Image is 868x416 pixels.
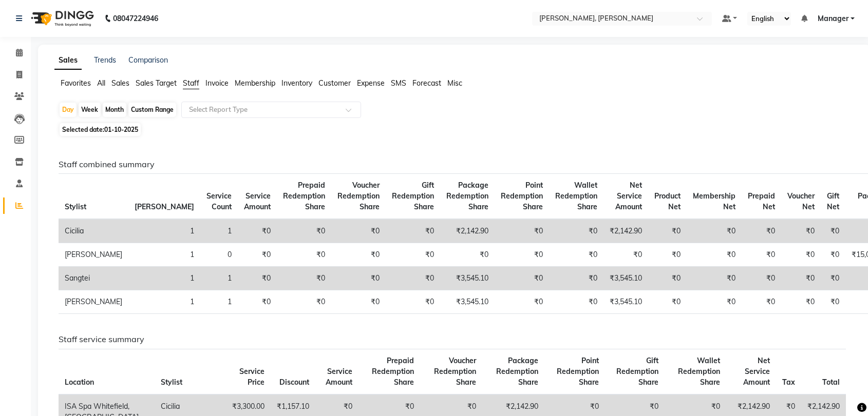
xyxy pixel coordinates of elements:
span: Gift Redemption Share [616,356,658,387]
td: ₹0 [277,243,331,267]
span: Prepaid Redemption Share [283,181,325,211]
span: Point Redemption Share [501,181,543,211]
span: Voucher Net [787,191,815,211]
td: ₹3,545.10 [440,290,495,314]
td: ₹0 [687,267,742,290]
td: ₹0 [331,290,386,314]
td: 1 [128,290,200,314]
span: Prepaid Net [748,191,775,211]
td: ₹0 [687,219,742,243]
span: Service Amount [326,367,352,387]
td: ₹0 [821,290,845,314]
td: 0 [200,243,238,267]
span: Sales Target [136,78,177,88]
td: ₹0 [238,267,277,290]
td: ₹0 [386,219,440,243]
td: ₹0 [742,290,781,314]
td: [PERSON_NAME] [59,243,128,267]
td: ₹0 [742,243,781,267]
h6: Staff service summary [59,334,846,344]
span: Service Count [206,191,232,211]
div: Week [79,103,101,117]
span: SMS [391,78,406,88]
td: ₹0 [821,267,845,290]
span: Service Amount [244,191,271,211]
span: Voucher Redemption Share [434,356,476,387]
span: Product Net [654,191,681,211]
td: ₹0 [277,267,331,290]
td: ₹0 [277,290,331,314]
td: ₹0 [821,219,845,243]
td: 1 [128,267,200,290]
td: ₹0 [821,243,845,267]
span: Membership [235,78,275,88]
td: 1 [128,219,200,243]
td: ₹0 [648,243,687,267]
td: [PERSON_NAME] [59,290,128,314]
span: Expense [357,78,385,88]
td: ₹0 [781,290,821,314]
span: Customer [318,78,351,88]
td: ₹0 [781,219,821,243]
a: Sales [54,51,82,70]
td: ₹0 [687,243,742,267]
span: Wallet Redemption Share [555,181,597,211]
h6: Staff combined summary [59,160,846,169]
span: Forecast [412,78,441,88]
span: Stylist [65,202,86,211]
td: ₹0 [495,267,549,290]
span: [PERSON_NAME] [135,202,194,211]
span: 01-10-2025 [104,126,138,133]
span: Prepaid Redemption Share [372,356,414,387]
td: 1 [200,267,238,290]
span: Gift Redemption Share [392,181,434,211]
td: ₹0 [648,219,687,243]
td: ₹0 [603,243,648,267]
td: 1 [200,219,238,243]
td: ₹0 [238,290,277,314]
span: Package Redemption Share [496,356,538,387]
span: Stylist [161,378,182,387]
span: Discount [279,378,309,387]
td: ₹0 [238,219,277,243]
span: Membership Net [693,191,735,211]
td: ₹0 [386,290,440,314]
span: Sales [111,78,129,88]
span: Staff [183,78,199,88]
td: ₹0 [495,243,549,267]
td: ₹0 [331,243,386,267]
span: Inventory [281,78,312,88]
td: ₹0 [549,219,603,243]
td: 1 [200,290,238,314]
div: Day [60,103,77,117]
td: ₹0 [742,219,781,243]
span: Total [822,378,840,387]
td: ₹2,142.90 [440,219,495,243]
td: ₹0 [495,219,549,243]
td: ₹0 [687,290,742,314]
span: Wallet Redemption Share [678,356,720,387]
span: Invoice [205,78,229,88]
span: Misc [447,78,462,88]
span: Point Redemption Share [557,356,599,387]
span: Manager [818,13,848,24]
td: ₹0 [648,290,687,314]
td: ₹0 [549,267,603,290]
span: Net Service Amount [743,356,770,387]
span: Net Service Amount [615,181,642,211]
td: ₹0 [386,243,440,267]
a: Trends [94,55,116,65]
td: Cicilia [59,219,128,243]
td: ₹2,142.90 [603,219,648,243]
span: Location [65,378,94,387]
td: ₹3,545.10 [440,267,495,290]
b: 08047224946 [113,4,158,33]
div: Month [103,103,126,117]
td: ₹0 [495,290,549,314]
span: Service Price [239,367,265,387]
td: ₹0 [549,290,603,314]
td: ₹0 [331,267,386,290]
span: All [97,78,105,88]
td: ₹0 [331,219,386,243]
td: ₹0 [648,267,687,290]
